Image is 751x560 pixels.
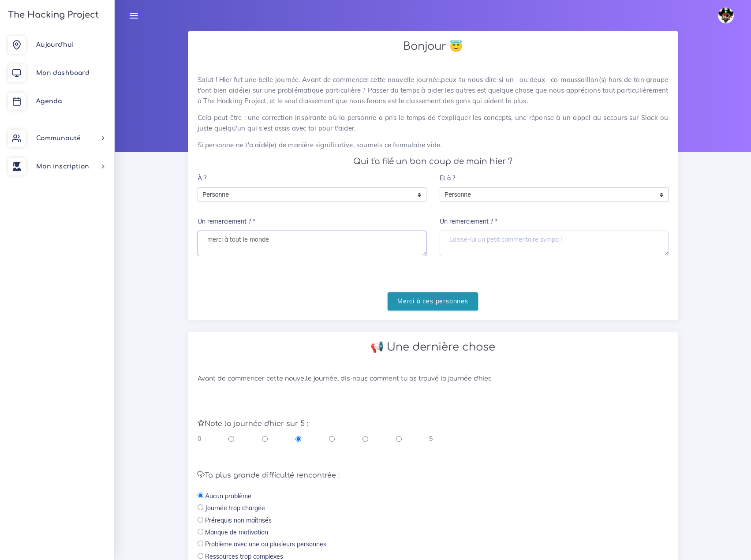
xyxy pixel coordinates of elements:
h3: The Hacking Project [5,10,99,20]
span: Mon dashboard [36,70,90,76]
span: Communauté [36,135,81,142]
label: Aucun problème [205,492,251,500]
img: avatar [718,7,734,23]
label: Journée trop chargée [205,504,265,512]
p: Si personne ne t'a aidé(e) de manière significative, soumets ce formulaire vide. [198,140,669,150]
p: Salut ! Hier fut une belle journée. Avant de commencer cette nouvelle journée,peux-tu nous dire s... [198,75,669,106]
label: Un remerciement ? * [198,213,255,231]
span: Agenda [36,98,62,105]
label: Prérequis non maîtrisés [205,516,272,525]
input: Merci à ces personnes [388,292,478,310]
h6: Avant de commencer cette nouvelle journée, dis-nous comment tu as trouvé la journée d'hier. [198,375,669,383]
span: Mon inscription [36,163,89,170]
label: Un remerciement ? * [440,213,497,231]
div: 0 5 [198,434,433,443]
p: Cela peut être : une correction inspirante où la personne a pris le temps de t'expliquer les conc... [198,112,669,134]
h5: Note la journée d'hier sur 5 : [198,420,669,428]
span: Aujourd'hui [36,41,74,48]
label: Problème avec une ou plusieurs personnes [205,540,326,549]
label: Manque de motivation [205,528,268,537]
h5: Ta plus grande difficulté rencontrée : [198,471,669,480]
h2: 📢 Une dernière chose [198,341,669,354]
span: Personne [198,188,413,202]
h4: Qui t'a filé un bon coup de main hier ? [198,157,669,166]
label: Et à ? [440,169,455,187]
h2: Bonjour 😇 [198,40,669,53]
span: Personne [440,188,655,202]
label: À ? [198,169,206,187]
